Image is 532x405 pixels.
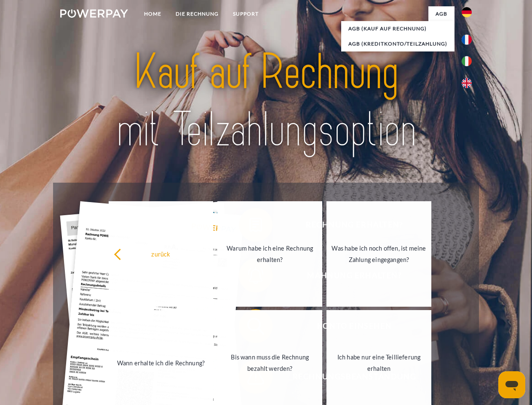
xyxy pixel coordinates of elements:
a: Was habe ich noch offen, ist meine Zahlung eingegangen? [326,201,431,307]
iframe: Schaltfläche zum Öffnen des Messaging-Fensters [498,371,525,398]
div: Was habe ich noch offen, ist meine Zahlung eingegangen? [331,243,426,265]
img: en [462,78,472,88]
div: Ich habe nur eine Teillieferung erhalten [331,351,426,374]
img: it [462,56,472,66]
a: Home [137,6,168,22]
img: title-powerpay_de.svg [80,40,452,162]
div: zurück [114,248,209,259]
div: Bis wann muss die Rechnung bezahlt werden? [222,351,317,374]
img: logo-powerpay-white.svg [60,9,128,18]
a: AGB (Kreditkonto/Teilzahlung) [341,36,454,51]
a: AGB (Kauf auf Rechnung) [341,21,454,36]
a: SUPPORT [226,6,266,22]
div: Warum habe ich eine Rechnung erhalten? [222,243,317,265]
div: Wann erhalte ich die Rechnung? [114,357,209,368]
img: de [462,7,472,17]
a: DIE RECHNUNG [168,6,226,22]
a: agb [428,6,454,22]
img: fr [462,35,472,45]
